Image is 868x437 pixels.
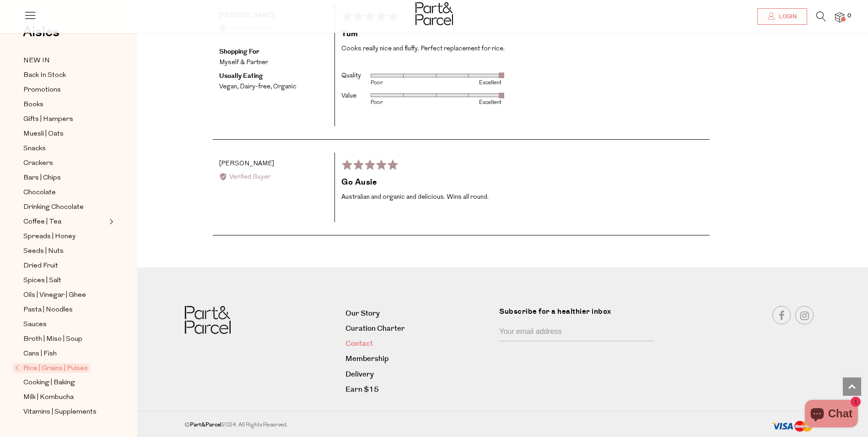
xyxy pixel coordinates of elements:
[219,71,283,81] div: Usually Eating
[776,13,797,21] span: Login
[23,246,107,257] a: Seeds | Nuts
[23,84,107,96] a: Promotions
[107,216,113,227] button: Expand/Collapse Coffee | Tea
[757,8,807,25] a: Login
[23,129,64,140] span: Muesli | Oats
[371,80,436,86] div: Poor
[273,83,297,90] li: Organic
[13,363,90,373] span: Rice | Grains | Pulses
[23,114,107,125] a: Gifts | Hampers
[23,304,107,316] a: Pasta | Noodles
[23,260,107,272] a: Dried Fruit
[345,353,492,365] a: Membership
[23,231,107,242] a: Spreads | Honey
[23,246,64,257] span: Seeds | Nuts
[23,349,57,360] span: Cans | Fish
[23,55,107,66] a: NEW IN
[23,143,46,154] span: Snacks
[772,421,813,432] img: payment-methods.png
[23,290,86,301] span: Oils | Vinegar | Ghee
[23,392,107,403] a: Milk | Kombucha
[23,407,97,418] span: Vitamins | Supplements
[23,114,73,125] span: Gifts | Hampers
[371,100,436,105] div: Poor
[23,334,82,345] span: Broth | Miso | Soup
[23,333,107,345] a: Broth | Miso | Soup
[23,173,61,184] span: Bars | Chips
[499,324,654,341] input: Your email address
[345,368,492,381] a: Delivery
[23,290,107,301] a: Oils | Vinegar | Ghee
[23,70,66,81] span: Back In Stock
[23,305,73,316] span: Pasta | Noodles
[15,363,107,374] a: Rice | Grains | Pulses
[341,44,703,55] p: Cooks really nice and fluffy. Perfect replacement for rice.
[341,87,371,107] th: Value
[23,158,107,169] a: Crackers
[23,377,107,388] a: Cooking | Baking
[23,261,58,272] span: Dried Fruit
[23,319,47,330] span: Sauces
[23,216,107,228] a: Coffee | Tea
[23,187,107,198] a: Chocolate
[23,99,107,110] a: Books
[341,177,703,188] h2: Go Ausie
[185,421,673,430] div: © 2024. All Rights Reserved.
[219,160,274,167] span: [PERSON_NAME]
[23,99,43,110] span: Books
[436,100,501,105] div: Excellent
[190,421,221,429] b: Part&Parcel
[345,322,492,335] a: Curation Charter
[341,67,371,87] th: Quality
[23,275,107,286] a: Spices | Salt
[341,67,501,107] table: Product attributes ratings
[219,172,328,182] div: Verified Buyer
[23,392,74,403] span: Milk | Kombucha
[23,202,84,213] span: Drinking Chocolate
[345,338,492,350] a: Contact
[23,406,107,418] a: Vitamins | Supplements
[23,70,107,81] a: Back In Stock
[219,83,240,90] li: Vegan
[23,231,75,242] span: Spreads | Honey
[23,275,61,286] span: Spices | Salt
[835,12,844,22] a: 0
[436,80,501,86] div: Excellent
[23,377,75,388] span: Cooking | Baking
[23,172,107,184] a: Bars | Chips
[23,217,61,228] span: Coffee | Tea
[23,143,107,154] a: Snacks
[23,128,107,140] a: Muesli | Oats
[341,192,703,203] p: Australian and organic and delicious. Wins all round.
[802,400,861,430] inbox-online-store-chat: Shopify online store chat
[23,158,53,169] span: Crackers
[23,319,107,330] a: Sauces
[845,12,853,20] span: 0
[345,383,492,396] a: Earn $15
[185,306,231,334] img: Part&Parcel
[23,25,59,48] a: Aisles
[240,83,273,90] li: Dairy-free
[23,348,107,360] a: Cans | Fish
[219,47,283,57] div: Shopping For
[23,202,107,213] a: Drinking Chocolate
[415,2,453,25] img: Part&Parcel
[23,85,61,96] span: Promotions
[341,28,703,40] h2: Yum
[23,55,50,66] span: NEW IN
[219,58,268,68] div: Myself & Partner
[23,187,56,198] span: Chocolate
[345,307,492,320] a: Our Story
[499,306,660,324] label: Subscribe for a healthier inbox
